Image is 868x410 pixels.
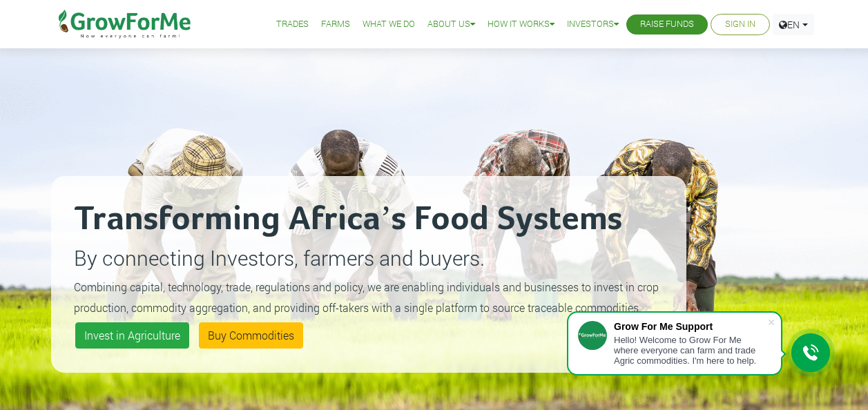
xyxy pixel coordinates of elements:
div: Hello! Welcome to Grow For Me where everyone can farm and trade Agric commodities. I'm here to help. [614,335,767,366]
h2: Transforming Africa’s Food Systems [74,199,664,240]
a: Farms [321,17,350,32]
div: Grow For Me Support [614,321,767,332]
a: EN [773,14,814,35]
a: Investors [567,17,619,32]
a: What We Do [363,17,415,32]
a: Invest in Agriculture [75,322,189,349]
a: How it Works [488,17,554,32]
a: Raise Funds [640,17,694,32]
small: Combining capital, technology, trade, regulations and policy, we are enabling individuals and bus... [74,280,659,315]
p: By connecting Investors, farmers and buyers. [74,242,664,273]
a: Sign In [725,17,755,32]
a: About Us [427,17,475,32]
a: Trades [276,17,309,32]
a: Buy Commodities [199,322,303,349]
